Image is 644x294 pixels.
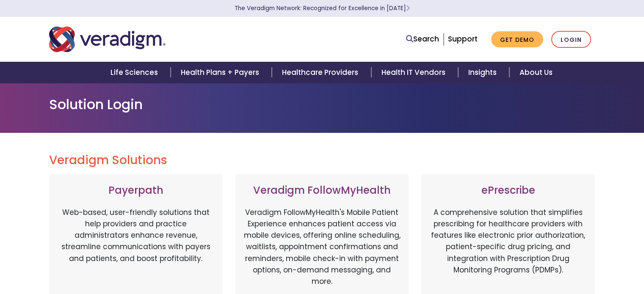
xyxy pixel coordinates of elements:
a: Health IT Vendors [371,62,458,83]
a: Life Sciences [100,62,171,83]
a: The Veradigm Network: Recognized for Excellence in [DATE]Learn More [235,4,410,12]
a: Healthcare Providers [272,62,371,83]
h3: ePrescribe [430,184,586,197]
a: Support [448,34,478,44]
p: Veradigm FollowMyHealth's Mobile Patient Experience enhances patient access via mobile devices, o... [244,207,401,287]
a: Insights [458,62,509,83]
h2: Veradigm Solutions [49,153,595,168]
span: Learn More [406,4,410,12]
a: Get Demo [491,31,543,48]
a: About Us [509,62,563,83]
h1: Solution Login [49,96,595,113]
h3: Payerpath [58,184,214,197]
a: Login [551,31,591,48]
a: Search [406,33,439,45]
h3: Veradigm FollowMyHealth [244,184,401,197]
img: Veradigm logo [49,25,166,53]
a: Health Plans + Payers [171,62,272,83]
